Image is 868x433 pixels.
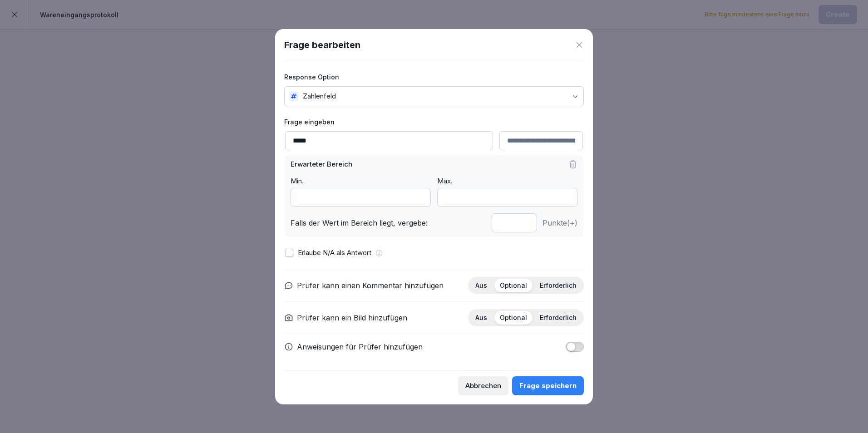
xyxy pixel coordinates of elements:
[291,176,431,187] p: Min.
[291,159,352,170] p: Erwarteter Bereich
[519,381,577,391] div: Frage speichern
[540,281,577,290] p: Erforderlich
[465,381,501,391] div: Abbrechen
[475,281,487,290] p: Aus
[500,281,527,290] p: Optional
[284,117,584,127] label: Frage eingeben
[284,72,584,82] label: Response Option
[437,176,577,187] p: Max.
[458,376,508,395] button: Abbrechen
[298,248,371,258] p: Erlaube N/A als Antwort
[512,376,584,395] button: Frage speichern
[500,314,527,322] p: Optional
[475,314,487,322] p: Aus
[284,38,360,52] h1: Frage bearbeiten
[542,217,577,228] p: Punkte (+)
[297,280,444,291] p: Prüfer kann einen Kommentar hinzufügen
[540,314,577,322] p: Erforderlich
[297,312,407,323] p: Prüfer kann ein Bild hinzufügen
[291,217,486,228] p: Falls der Wert im Bereich liegt, vergebe:
[297,341,423,352] p: Anweisungen für Prüfer hinzufügen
